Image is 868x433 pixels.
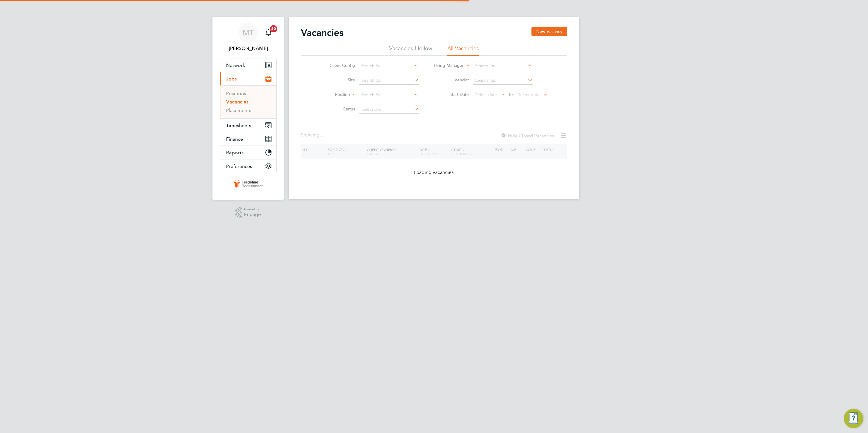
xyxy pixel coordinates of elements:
button: New Vacancy [531,27,567,36]
span: 20 [270,25,277,32]
button: Reports [220,146,276,159]
span: Timesheets [226,123,251,128]
button: Network [220,58,276,72]
nav: Main navigation [212,17,284,200]
a: Powered byEngage [235,207,261,218]
a: 20 [262,23,275,42]
label: Position [315,92,350,98]
a: Positions [226,90,246,96]
a: Placements [226,107,251,113]
span: Marina Takkou [220,45,277,52]
input: Search for... [473,76,533,85]
button: Timesheets [220,119,276,132]
input: Search for... [473,62,533,70]
span: To [507,90,515,98]
h2: Vacancies [301,27,344,39]
span: Preferences [226,163,252,169]
input: Search for... [359,91,419,99]
input: Select one [359,105,419,114]
label: Hiring Manager [429,63,464,69]
span: Engage [244,212,261,217]
img: tradelinerecruitment-logo-retina.png [232,179,264,189]
label: Client Config [320,63,355,68]
label: Hide Closed Vacancies [501,133,554,139]
li: Vacancies I follow [389,45,432,56]
a: MT[PERSON_NAME] [220,23,277,52]
button: Engage Resource Center [844,409,863,428]
button: Preferences [220,159,276,173]
span: Select date [518,92,540,97]
span: MT [243,29,254,37]
span: Select date [475,92,497,97]
span: Powered by [244,207,261,212]
span: Finance [226,136,243,142]
span: Jobs [226,76,237,82]
label: Start Date [434,92,469,97]
button: Finance [220,132,276,146]
label: Site [320,77,355,83]
input: Search for... [359,62,419,70]
a: Go to home page [220,179,277,189]
span: Reports [226,150,244,156]
a: Vacancies [226,99,248,105]
div: Showing [301,132,324,138]
span: ... [320,132,323,138]
input: Search for... [359,76,419,85]
label: Status [320,106,355,112]
label: Vendor [434,77,469,83]
div: Jobs [220,85,276,118]
button: Jobs [220,72,276,85]
span: Network [226,62,245,68]
li: All Vacancies [447,45,479,56]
